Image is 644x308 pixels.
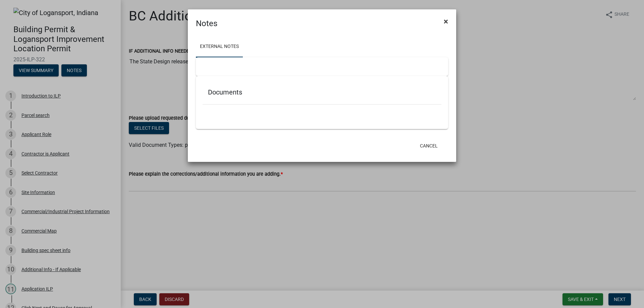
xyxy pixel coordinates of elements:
[438,12,453,31] button: Close
[208,88,436,96] h5: Documents
[196,17,217,29] h4: Notes
[444,17,448,26] span: ×
[415,140,443,152] button: Cancel
[196,36,243,58] a: External Notes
